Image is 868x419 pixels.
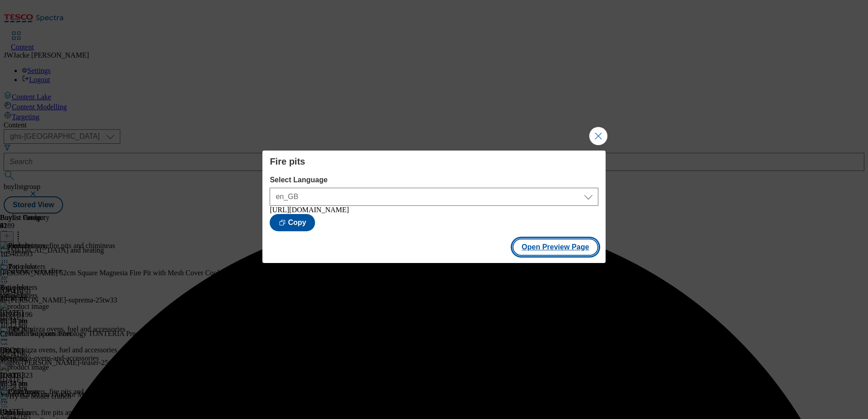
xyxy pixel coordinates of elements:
[270,156,598,167] h4: Fire pits
[262,151,605,263] div: Modal
[270,214,315,231] button: Copy
[270,176,598,184] label: Select Language
[513,239,598,256] button: Open Preview Page
[589,127,607,145] button: Close Modal
[270,206,598,214] div: [URL][DOMAIN_NAME]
